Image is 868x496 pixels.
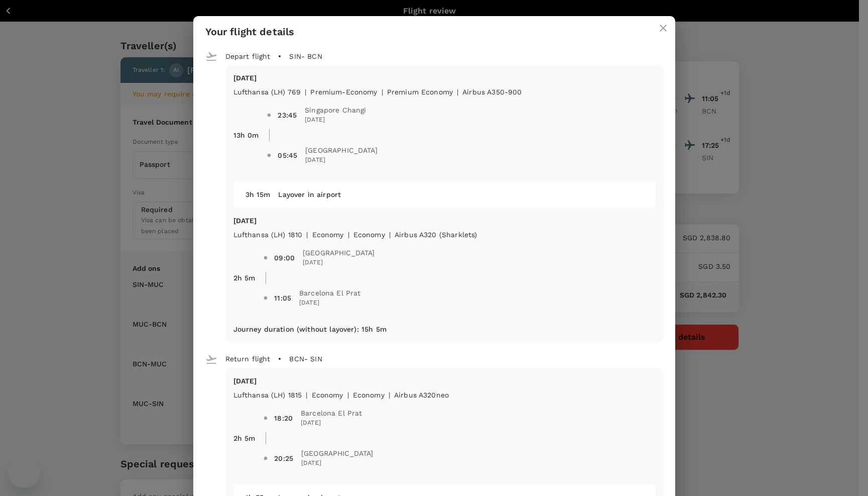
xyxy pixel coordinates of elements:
[233,73,655,83] p: [DATE]
[225,354,271,364] p: Return flight
[289,51,322,61] p: SIN - BCN
[306,231,308,239] span: |
[233,273,256,283] p: 2h 5m
[274,253,295,263] div: 09:00
[306,391,307,399] span: |
[205,24,663,39] p: Your flight details
[301,458,374,468] span: [DATE]
[233,390,302,400] p: Lufthansa (LH) 1815
[278,150,297,160] div: 05:45
[278,190,341,199] span: Layover in airport
[310,87,377,97] p: premium-economy
[395,230,477,240] p: Airbus A320 (sharklets)
[274,453,293,463] div: 20:25
[299,288,361,298] span: Barcelona El Prat
[233,216,655,226] p: [DATE]
[348,231,349,239] span: |
[233,376,655,386] p: [DATE]
[301,408,362,418] span: Barcelona El Prat
[305,115,366,125] span: [DATE]
[233,433,256,443] p: 2h 5m
[225,51,271,61] p: Depart flight
[382,88,383,96] span: |
[233,130,259,140] p: 13h 0m
[301,448,374,458] span: [GEOGRAPHIC_DATA]
[387,87,453,97] p: Premium Economy
[233,87,301,97] p: Lufthansa (LH) 769
[245,190,271,199] span: 3h 15m
[289,354,322,364] p: BCN - SIN
[457,88,458,96] span: |
[651,16,675,40] button: close
[353,230,385,240] p: Economy
[462,87,522,97] p: Airbus A350-900
[347,391,349,399] span: |
[233,324,387,334] p: Journey duration (without layover) : 15h 5m
[274,413,293,423] div: 18:20
[353,390,385,400] p: Economy
[305,155,378,165] span: [DATE]
[303,258,375,268] span: [DATE]
[389,391,390,399] span: |
[305,145,378,155] span: [GEOGRAPHIC_DATA]
[394,390,449,400] p: Airbus A320neo
[389,231,391,239] span: |
[312,230,344,240] p: economy
[303,248,375,258] span: [GEOGRAPHIC_DATA]
[305,105,366,115] span: Singapore Changi
[233,230,303,240] p: Lufthansa (LH) 1810
[305,88,306,96] span: |
[278,110,297,120] div: 23:45
[312,390,343,400] p: economy
[299,298,361,308] span: [DATE]
[301,418,362,428] span: [DATE]
[274,293,291,303] div: 11:05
